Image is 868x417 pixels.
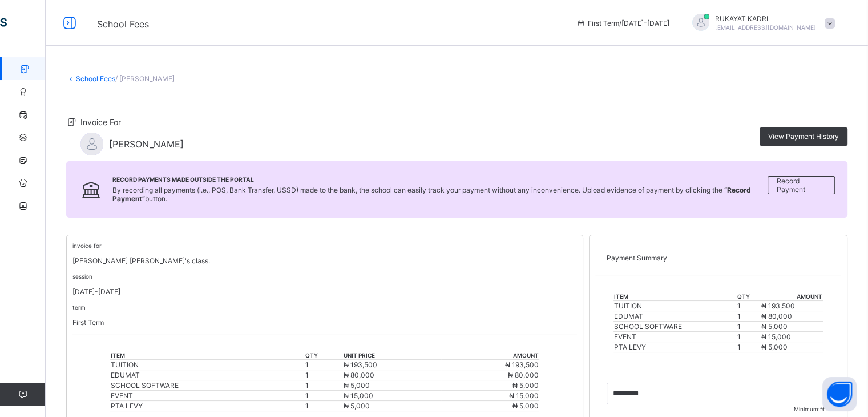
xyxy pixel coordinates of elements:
[110,351,305,360] th: item
[613,311,736,322] td: EDUMAT
[72,242,102,249] small: invoice for
[72,318,577,327] p: First Term
[115,74,175,83] span: / [PERSON_NAME]
[111,391,304,400] div: EVENT
[737,332,761,342] td: 1
[76,74,115,83] a: School Fees
[508,371,539,379] span: ₦ 80,000
[112,176,768,183] span: Record Payments Made Outside the Portal
[344,391,373,400] span: ₦ 15,000
[737,322,761,332] td: 1
[505,360,539,369] span: ₦ 193,500
[305,401,344,411] td: 1
[822,377,857,411] button: Open asap
[344,371,374,379] span: ₦ 80,000
[613,301,736,311] td: TUITION
[305,370,344,380] td: 1
[512,402,539,410] span: ₦ 5,000
[344,402,370,410] span: ₦ 5,000
[768,132,839,141] span: View Payment History
[509,391,539,400] span: ₦ 15,000
[761,322,788,331] span: ₦ 5,000
[715,24,816,31] span: [EMAIL_ADDRESS][DOMAIN_NAME]
[737,311,761,322] td: 1
[72,256,577,265] p: [PERSON_NAME] [PERSON_NAME]'s class.
[737,292,761,301] th: qty
[109,138,184,150] span: [PERSON_NAME]
[111,381,304,390] div: SCHOOL SOFTWARE
[305,360,344,370] td: 1
[607,406,830,412] span: Minimum:
[761,343,788,351] span: ₦ 5,000
[576,19,669,27] span: session/term information
[80,117,121,127] span: Invoice For
[681,14,841,33] div: RUKAYATKADRI
[613,342,736,352] td: PTA LEVY
[761,332,791,341] span: ₦ 15,000
[613,322,736,332] td: SCHOOL SOFTWARE
[111,402,304,410] div: PTA LEVY
[343,351,441,360] th: unit price
[97,18,149,30] span: School Fees
[613,292,736,301] th: item
[761,292,823,301] th: amount
[607,254,830,262] p: Payment Summary
[72,304,86,311] small: term
[761,302,795,310] span: ₦ 193,500
[72,273,92,280] small: session
[305,391,344,401] td: 1
[112,186,751,203] b: “Record Payment”
[737,301,761,311] td: 1
[111,360,304,369] div: TUITION
[761,312,792,320] span: ₦ 80,000
[820,406,830,412] span: ₦ 0
[344,381,370,390] span: ₦ 5,000
[512,381,539,390] span: ₦ 5,000
[441,351,539,360] th: amount
[305,351,344,360] th: qty
[111,371,304,379] div: EDUMAT
[72,287,577,296] p: [DATE]-[DATE]
[112,186,751,203] span: By recording all payments (i.e., POS, Bank Transfer, USSD) made to the bank, the school can easil...
[715,14,816,23] span: RUKAYAT KADRI
[613,332,736,342] td: EVENT
[737,342,761,352] td: 1
[305,380,344,391] td: 1
[777,177,826,194] span: Record Payment
[344,360,377,369] span: ₦ 193,500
